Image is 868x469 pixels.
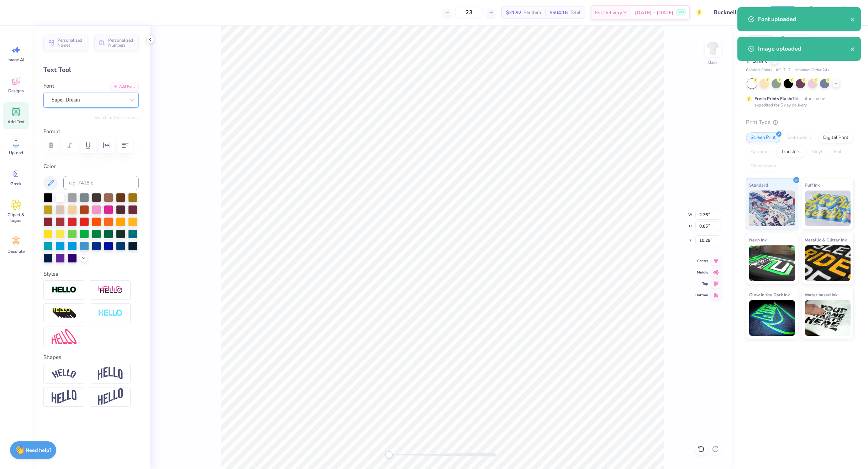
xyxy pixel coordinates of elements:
[749,181,768,189] span: Standard
[746,132,780,143] div: Screen Print
[108,38,135,48] span: Personalized Numbers
[94,115,139,120] button: Switch to Greek Letters
[805,236,847,244] span: Metallic & Glitter Ink
[98,309,123,317] img: Negative Space
[850,15,855,24] button: close
[98,367,123,380] img: Arch
[749,191,795,226] img: Standard
[805,191,851,226] img: Puff Ink
[43,270,58,278] label: Styles
[7,119,25,125] span: Add Text
[836,5,851,20] img: Zhor Junavee Antocan
[94,35,139,51] button: Personalized Numbers
[570,9,580,16] span: Total
[43,35,88,51] button: Personalized Names
[826,5,854,20] a: ZJ
[819,132,853,143] div: Digital Print
[8,88,24,94] span: Designs
[749,291,790,298] span: Glow in the Dark Ink
[754,96,792,101] strong: Fresh Prints Flash:
[805,181,820,189] span: Puff Ink
[635,9,673,16] span: [DATE] - [DATE]
[43,65,139,75] div: Text Tool
[783,132,816,143] div: Embroidery
[98,286,123,295] img: Shadow
[758,45,850,53] div: Image uploaded
[805,291,838,298] span: Water based Ink
[52,308,77,319] img: 3D Illusion
[9,150,23,156] span: Upload
[708,5,761,20] input: Untitled Design
[805,300,851,336] img: Water based Ink
[749,245,795,281] img: Neon Ink
[57,38,84,48] span: Personalized Names
[43,162,139,171] label: Color
[695,281,708,287] span: Top
[807,147,827,157] div: Vinyl
[52,369,77,379] img: Arc
[758,15,850,24] div: Font uploaded
[549,9,568,16] span: $504.16
[749,300,795,336] img: Glow in the Dark Ink
[7,249,25,254] span: Decorate
[678,10,684,15] span: Free
[746,147,774,157] div: Applique
[8,57,25,63] span: Image AI
[595,9,622,16] span: Est. Delivery
[850,45,855,53] button: close
[43,82,54,90] label: Font
[708,59,717,66] div: Back
[506,9,521,16] span: $21.92
[746,118,854,126] div: Print Type
[43,353,61,361] label: Shapes
[749,236,767,244] span: Neon Ink
[695,270,708,275] span: Middle
[11,181,22,187] span: Greek
[754,95,842,108] div: This color can be expedited for 5 day delivery.
[805,245,851,281] img: Metallic & Glitter Ink
[52,286,77,294] img: Stroke
[776,67,791,73] span: # C1717
[455,6,483,19] input: – –
[695,258,708,264] span: Center
[746,67,772,73] span: Comfort Colors
[524,9,541,16] span: Per Item
[706,41,720,56] img: Back
[829,147,846,157] div: Foil
[110,82,139,91] button: Add Font
[695,292,708,298] span: Bottom
[52,390,77,404] img: Flag
[777,147,805,157] div: Transfers
[63,176,139,190] input: e.g. 7428 c
[746,161,780,172] div: Rhinestones
[26,447,52,454] strong: Need help?
[385,451,393,458] div: Accessibility label
[98,388,123,406] img: Rise
[52,329,77,344] img: Free Distort
[4,212,28,223] span: Clipart & logos
[794,67,830,73] span: Minimum Order: 24 +
[43,127,139,136] label: Format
